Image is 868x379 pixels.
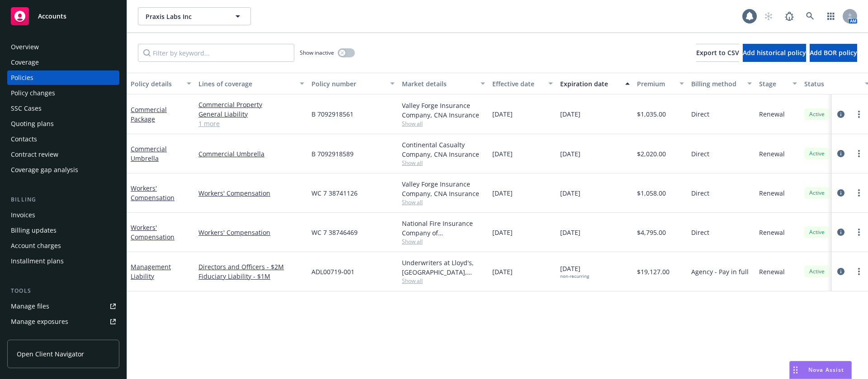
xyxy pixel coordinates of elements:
a: more [854,109,864,120]
div: Contract review [11,147,58,162]
a: Commercial Umbrella [198,149,304,159]
span: Show inactive [300,49,334,56]
span: [DATE] [560,149,580,159]
div: Manage certificates [11,330,70,344]
div: non-recurring [560,273,589,279]
button: Lines of coverage [195,73,308,94]
input: Filter by keyword... [138,44,294,62]
span: Manage exposures [7,314,119,329]
button: Expiration date [557,73,633,94]
a: Quoting plans [7,117,119,131]
a: more [854,187,864,198]
button: Stage [755,73,801,94]
div: Continental Casualty Company, CNA Insurance [402,140,485,159]
button: Export to CSV [696,44,739,62]
span: Renewal [759,149,785,159]
a: Report a Bug [780,7,798,25]
span: [DATE] [492,109,513,119]
span: Active [808,150,826,158]
div: Lines of coverage [198,79,294,89]
span: $4,795.00 [637,228,666,237]
button: Billing method [688,73,755,94]
div: Manage files [11,299,49,313]
span: Show all [402,159,485,167]
div: Coverage [11,55,39,70]
a: Workers' Compensation [131,184,175,202]
div: Manage exposures [11,314,68,329]
div: Premium [637,79,674,89]
span: ADL00719-001 [311,267,354,276]
span: Direct [691,188,709,198]
a: 1 more [198,119,304,128]
a: Installment plans [7,254,119,268]
div: Expiration date [560,79,620,89]
a: more [854,227,864,238]
a: Start snowing [759,7,778,25]
a: Directors and Officers - $2M [198,262,304,271]
span: WC 7 38741126 [311,188,358,198]
div: Underwriters at Lloyd's, [GEOGRAPHIC_DATA], [PERSON_NAME] of [GEOGRAPHIC_DATA], AllDigital Specia... [402,258,485,277]
div: Policy details [131,79,181,89]
a: Workers' Compensation [131,223,175,241]
a: circleInformation [835,148,846,159]
span: Show all [402,277,485,285]
a: General Liability [198,109,304,119]
div: Stage [759,79,787,89]
div: Effective date [492,79,543,89]
span: [DATE] [560,228,580,237]
div: Overview [11,40,39,54]
span: Show all [402,120,485,127]
button: Add BOR policy [810,44,857,62]
a: Policy changes [7,86,119,100]
span: Active [808,228,826,236]
div: SSC Cases [11,101,42,116]
a: SSC Cases [7,101,119,116]
button: Premium [633,73,688,94]
span: Active [808,267,826,276]
a: circleInformation [835,187,846,198]
a: Search [801,7,819,25]
button: Policy details [127,73,195,94]
span: $1,058.00 [637,188,666,198]
div: Coverage gap analysis [11,163,78,177]
span: Active [808,189,826,197]
a: Commercial Package [131,105,167,123]
span: Direct [691,149,709,159]
div: Invoices [11,208,35,222]
span: [DATE] [492,267,513,276]
a: Contract review [7,147,119,162]
a: circleInformation [835,266,846,277]
div: Valley Forge Insurance Company, CNA Insurance [402,101,485,120]
a: Contacts [7,132,119,146]
span: Renewal [759,228,785,237]
span: Add historical policy [743,48,806,57]
span: Open Client Navigator [17,349,84,359]
div: National Fire Insurance Company of [GEOGRAPHIC_DATA], CNA Insurance [402,219,485,238]
span: Renewal [759,109,785,119]
span: Renewal [759,267,785,276]
a: Workers' Compensation [198,228,304,237]
a: Manage files [7,299,119,313]
a: Commercial Property [198,100,304,109]
div: Policy changes [11,86,55,100]
span: Direct [691,228,709,237]
button: Nova Assist [789,361,852,379]
span: Export to CSV [696,48,739,57]
a: Account charges [7,239,119,253]
span: WC 7 38746469 [311,228,358,237]
span: [DATE] [492,149,513,159]
span: Show all [402,238,485,245]
span: [DATE] [560,109,580,119]
a: Switch app [822,7,840,25]
button: Add historical policy [743,44,806,62]
a: Fiduciary Liability - $1M [198,271,304,281]
div: Installment plans [11,254,64,268]
div: Billing updates [11,223,57,238]
span: Renewal [759,188,785,198]
span: Show all [402,198,485,206]
div: Policy number [311,79,385,89]
div: Billing [7,195,119,204]
a: Overview [7,40,119,54]
a: more [854,266,864,277]
span: B 7092918589 [311,149,354,159]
